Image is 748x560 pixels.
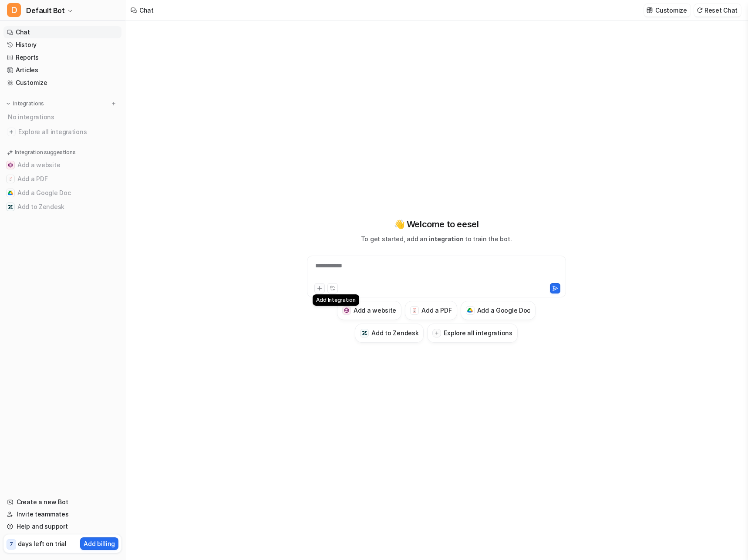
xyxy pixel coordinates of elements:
[8,190,13,196] img: Add a Google Doc
[394,218,479,231] p: 👋 Welcome to eesel
[3,39,121,51] a: History
[655,6,687,15] p: Customize
[344,307,350,313] img: Add a website
[7,128,16,136] img: explore all integrations
[3,64,121,76] a: Articles
[3,508,121,520] a: Invite teammates
[3,158,121,172] button: Add a websiteAdd a website
[8,204,13,209] img: Add to Zendesk
[3,26,121,38] a: Chat
[427,324,517,343] button: Explore all integrations
[3,496,121,508] a: Create a new Bot
[8,176,13,182] img: Add a PDF
[429,235,463,243] span: integration
[337,301,401,320] button: Add a websiteAdd a website
[13,100,44,107] p: Integrations
[8,162,13,168] img: Add a website
[361,234,512,243] p: To get started, add an to train the bot.
[355,324,424,343] button: Add to ZendeskAdd to Zendesk
[405,301,457,320] button: Add a PDFAdd a PDF
[412,308,418,313] img: Add a PDF
[421,306,451,315] h3: Add a PDF
[10,540,13,548] p: 7
[694,4,741,17] button: Reset Chat
[3,520,121,533] a: Help and support
[371,328,418,337] h3: Add to Zendesk
[444,328,512,337] h3: Explore all integrations
[5,101,11,107] img: expand menu
[313,294,359,306] div: Add Integration
[461,301,536,320] button: Add a Google DocAdd a Google Doc
[111,101,117,107] img: menu_add.svg
[5,110,121,124] div: No integrations
[84,539,115,548] p: Add billing
[3,51,121,64] a: Reports
[3,200,121,214] button: Add to ZendeskAdd to Zendesk
[3,186,121,200] button: Add a Google DocAdd a Google Doc
[647,7,653,13] img: customize
[3,126,121,138] a: Explore all integrations
[3,77,121,89] a: Customize
[644,4,690,17] button: Customize
[3,99,47,108] button: Integrations
[139,6,154,15] div: Chat
[362,330,367,336] img: Add to Zendesk
[697,7,703,13] img: reset
[3,172,121,186] button: Add a PDFAdd a PDF
[18,539,67,548] p: days left on trial
[80,537,118,550] button: Add billing
[15,148,75,156] p: Integration suggestions
[354,306,396,315] h3: Add a website
[477,306,531,315] h3: Add a Google Doc
[26,4,65,17] span: Default Bot
[467,308,473,313] img: Add a Google Doc
[7,3,21,17] span: D
[18,125,118,139] span: Explore all integrations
